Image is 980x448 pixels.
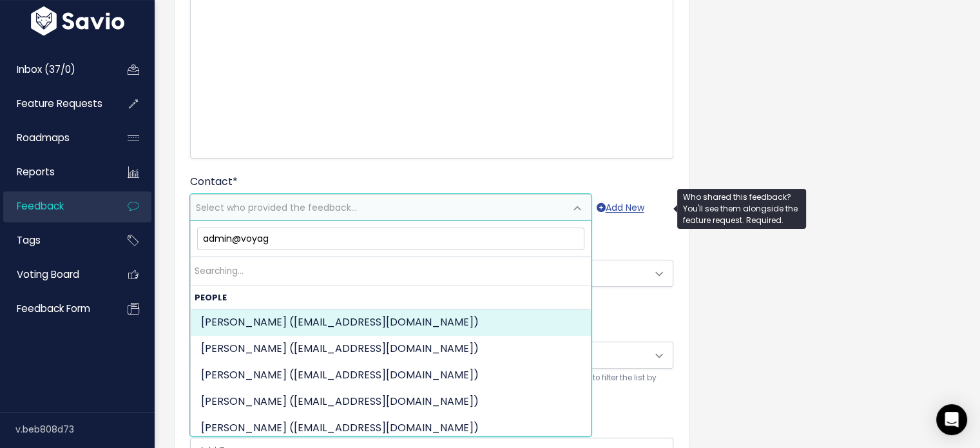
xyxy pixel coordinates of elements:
span: Feedback [17,199,64,213]
div: Open Intercom Messenger [936,404,967,435]
span: Roadmaps [17,131,70,144]
span: Feature Requests [17,97,102,110]
span: Searching… [195,265,244,277]
div: v.beb808d73 [15,413,155,446]
span: [PERSON_NAME] ([EMAIL_ADDRESS][DOMAIN_NAME]) [201,394,479,409]
a: Tags [3,226,107,255]
a: Add New [597,200,644,216]
span: [PERSON_NAME] ([EMAIL_ADDRESS][DOMAIN_NAME]) [201,367,479,382]
span: Feedback form [17,302,90,315]
span: Inbox (37/0) [17,63,75,76]
a: Feature Requests [3,89,107,119]
span: People [195,292,227,303]
span: [PERSON_NAME] ([EMAIL_ADDRESS][DOMAIN_NAME]) [201,341,479,356]
label: Contact [190,174,238,190]
div: Who shared this feedback? You'll see them alongside the feature request. Required. [677,189,806,229]
span: Tags [17,233,41,247]
img: logo-white.9d6f32f41409.svg [28,6,128,35]
a: Reports [3,157,107,187]
span: Reports [17,165,55,179]
a: Voting Board [3,260,107,289]
a: Feedback form [3,294,107,324]
a: Inbox (37/0) [3,55,107,84]
a: Feedback [3,191,107,221]
span: Select who provided the feedback... [196,201,357,214]
span: [PERSON_NAME] ([EMAIL_ADDRESS][DOMAIN_NAME]) [201,315,479,329]
span: [PERSON_NAME] ([EMAIL_ADDRESS][DOMAIN_NAME]) [201,420,479,435]
a: Roadmaps [3,123,107,153]
span: Voting Board [17,268,79,281]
